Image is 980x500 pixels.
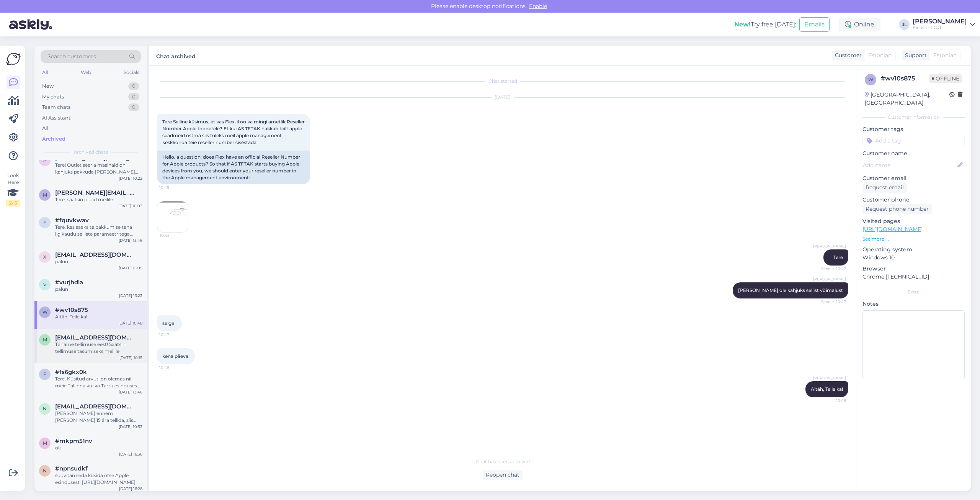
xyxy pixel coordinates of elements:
[55,375,142,389] div: Tere. Küsitud arvuti on olemas nii meie Tallinna kui ka Tartu esinduses. Ostu võite sooritada nii...
[162,353,189,359] span: kena päeva!
[55,410,142,424] div: [PERSON_NAME] ennem [PERSON_NAME] 15 ära tellida, siis võiks [PERSON_NAME] homme-ülehomme [PERSON...
[913,18,967,25] div: [PERSON_NAME]
[118,203,142,209] div: [DATE] 10:03
[43,406,47,411] span: n
[43,468,47,474] span: n
[817,299,846,305] span: Seen ✓ 10:47
[43,371,46,377] span: f
[55,251,135,258] span: xs.essential124@passmail.com
[913,18,975,31] a: [PERSON_NAME]Fleksont OÜ
[55,286,142,293] div: palun
[128,82,139,90] div: 0
[865,91,949,107] div: [GEOGRAPHIC_DATA], [GEOGRAPHIC_DATA]
[483,470,523,480] div: Reopen chat
[738,287,843,293] span: [PERSON_NAME] ole kahjuks sellist võimalust
[156,50,196,61] label: Chat archived
[119,293,142,298] div: [DATE] 13:23
[862,174,965,182] p: Customer email
[813,375,846,381] span: [PERSON_NAME]
[839,18,880,31] div: Online
[42,82,54,90] div: New
[43,157,47,163] span: a
[862,149,965,157] p: Customer name
[55,189,135,196] span: merle.harjo@corrigo.ee
[55,224,142,238] div: Tere, kas saaksite pakkumise teha ligikaudu selliste parameetritega läpakale [GEOGRAPHIC_DATA]: K...
[119,389,142,395] div: [DATE] 13:46
[159,185,188,190] span: 10:45
[862,114,965,121] div: Customer information
[43,282,46,287] span: v
[43,192,47,198] span: m
[47,52,96,61] span: Search customers
[6,52,21,66] img: Askly Logo
[157,78,848,85] div: Chat started
[55,162,142,175] div: Tere! Outlet seeria masinaid on kahjuks pakkuda [PERSON_NAME] UK klaviatuuriga.
[862,236,965,243] p: See more ...
[42,103,70,111] div: Team chats
[79,67,93,77] div: Web
[55,465,88,472] span: #npnsudkf
[6,200,20,207] div: 2 / 3
[128,103,139,111] div: 0
[55,196,142,203] div: Tere, saatsin pildid meilile
[55,341,142,355] div: Täname tellimuse eest! Saatsin tellimuse tasumiseks meilile
[862,254,965,262] p: Windows 10
[862,196,965,204] p: Customer phone
[122,67,141,77] div: Socials
[813,243,846,249] span: [PERSON_NAME]
[55,334,135,341] span: mandalamaailm@outlook.com
[862,217,965,225] p: Visited pages
[119,451,142,457] div: [DATE] 16:36
[42,135,65,143] div: Archived
[811,386,843,392] span: Aitäh, Teile ka!
[868,77,873,82] span: w
[119,175,142,181] div: [DATE] 10:22
[813,276,846,282] span: [PERSON_NAME]
[902,51,927,59] div: Support
[119,424,142,430] div: [DATE] 10:53
[42,125,49,132] div: All
[119,355,142,361] div: [DATE] 10:15
[476,458,530,465] span: Chat has been archived
[832,51,862,59] div: Customer
[6,172,20,207] div: Look Here
[862,265,965,273] p: Browser
[817,266,846,272] span: Seen ✓ 10:47
[119,486,142,492] div: [DATE] 16:28
[42,114,70,122] div: AI Assistant
[868,51,892,59] span: Estonian
[43,337,47,343] span: m
[862,135,965,146] input: Add a tag
[862,273,965,281] p: Chrome [TECHNICAL_ID]
[527,3,549,10] span: Enable
[862,300,965,308] p: Notes
[55,369,87,375] span: #fs6gkx0k
[160,233,188,238] span: 10:45
[162,119,306,145] span: Tere Selline küsimus, et kas Flex-il on ka mingi ametlik Reseller Number Apple toodetele? Et kui ...
[881,74,929,83] div: # wv10s875
[41,67,49,77] div: All
[913,25,967,31] div: Fleksont OÜ
[119,238,142,243] div: [DATE] 15:46
[157,202,188,232] img: Attachment
[55,307,88,313] span: #wv10s875
[55,403,135,410] span: nelekostin@gmail.com
[55,258,142,265] div: palun
[55,472,142,486] div: soovitan seda küsida otse Apple esindusest: [URL][DOMAIN_NAME]
[159,332,188,338] span: 10:47
[43,440,47,446] span: m
[862,182,907,193] div: Request email
[817,398,846,403] span: 10:48
[42,309,47,315] span: w
[833,254,843,260] span: Tere
[55,217,89,224] span: #fquvkwav
[55,279,83,286] span: #vurjhdla
[933,51,957,59] span: Estonian
[42,93,64,101] div: My chats
[55,444,142,451] div: ok
[157,151,310,184] div: Hello, a question: does Flex have an official Reseller Number for Apple products? So that if AS T...
[799,17,830,32] button: Emails
[862,246,965,254] p: Operating system
[734,20,796,29] div: Try free [DATE]:
[899,19,910,30] div: JL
